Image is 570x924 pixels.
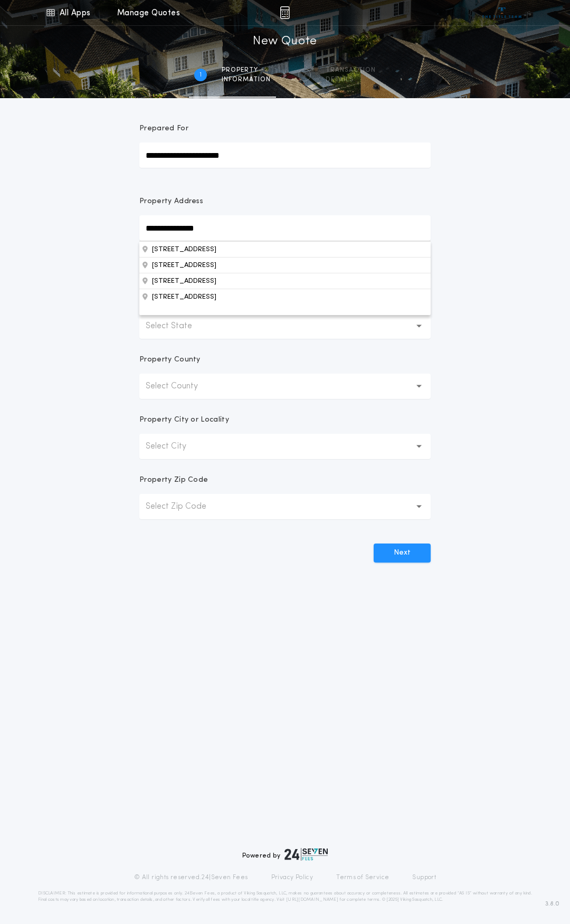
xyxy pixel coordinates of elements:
[412,873,436,882] a: Support
[139,196,431,207] p: Property Address
[545,899,559,909] span: 3.8.0
[139,355,201,365] p: Property County
[326,75,376,84] span: details
[222,66,271,74] span: Property
[242,848,328,861] div: Powered by
[139,289,431,304] button: Property Address[STREET_ADDRESS][STREET_ADDRESS][STREET_ADDRESS]
[139,494,431,519] button: Select Zip Code
[139,434,431,459] button: Select City
[482,7,522,18] img: vs-icon
[199,71,202,79] h2: 1
[134,873,248,882] p: © All rights reserved. 24|Seven Fees
[284,848,328,861] img: logo
[139,257,431,273] button: Property Address[STREET_ADDRESS][STREET_ADDRESS][STREET_ADDRESS]
[271,873,313,882] a: Privacy Policy
[280,6,290,19] img: img
[139,273,431,289] button: Property Address[STREET_ADDRESS][STREET_ADDRESS][STREET_ADDRESS]
[146,500,223,513] p: Select Zip Code
[139,123,188,134] p: Prepared For
[139,313,431,339] button: Select State
[336,873,389,882] a: Terms of Service
[326,66,376,74] span: Transaction
[286,898,338,902] a: [URL][DOMAIN_NAME]
[253,33,317,50] h1: New Quote
[38,890,532,903] p: DISCLAIMER: This estimate is provided for informational purposes only. 24|Seven Fees, a product o...
[146,440,203,453] p: Select City
[146,320,209,332] p: Select State
[374,544,431,563] button: Next
[146,380,215,393] p: Select County
[139,475,208,485] p: Property Zip Code
[139,142,431,168] input: Prepared For
[303,71,307,79] h2: 2
[139,415,229,425] p: Property City or Locality
[222,75,271,84] span: information
[139,241,431,257] button: Property Address[STREET_ADDRESS][STREET_ADDRESS][STREET_ADDRESS]
[139,374,431,399] button: Select County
